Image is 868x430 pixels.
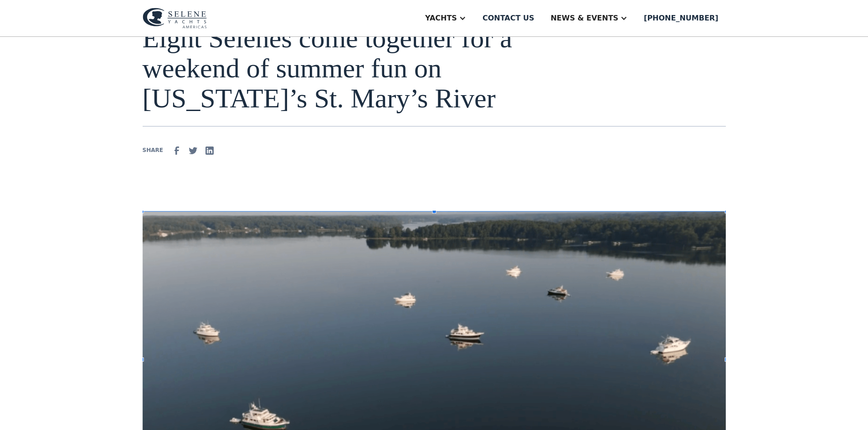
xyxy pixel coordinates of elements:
div: News & EVENTS [550,13,618,24]
img: logo [143,8,207,29]
img: Linkedin [204,145,215,156]
img: Twitter [188,145,199,156]
div: Contact us [483,13,534,24]
div: [PHONE_NUMBER] [644,13,718,24]
img: facebook [171,145,182,156]
div: Yachts [425,13,457,24]
div: SHARE [143,146,163,154]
